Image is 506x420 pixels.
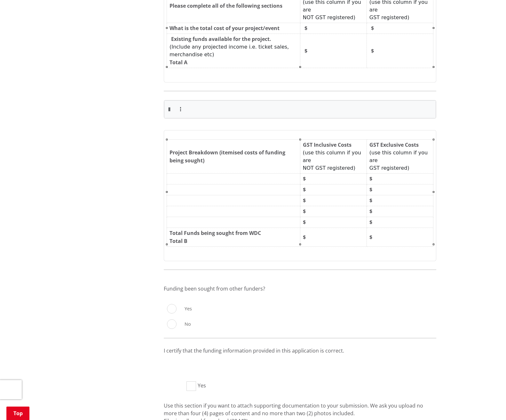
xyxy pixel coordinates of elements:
label: Use this section if you want to attach supporting documentation to your submission. We ask you up... [164,402,423,417]
strong: $ [369,208,372,215]
strong: $ [304,25,307,32]
strong: Please complete all of the following sections [170,2,282,9]
button: More tools [175,103,187,115]
p: I certify that the funding information provided in this application is correct. [164,347,436,354]
td: (Include any projected income i.e. ticket sales, merchandise etc) [167,34,300,68]
span: Yes [198,382,206,389]
strong: $ [303,197,306,204]
strong: What is the total cost of your project/event [170,25,280,32]
strong: $ [369,197,372,204]
strong: $ [304,47,307,54]
strong: $ [303,208,306,215]
strong: GST Inclusive Costs [303,141,352,148]
td: (use this column if you are GST registered) [367,140,433,174]
iframe: Messenger Launcher [477,393,500,416]
input: Yes [186,381,196,391]
strong: $ [371,25,374,32]
label: Yes [178,304,202,319]
strong: $ [369,219,372,226]
p: Only include the Funding being sought from Waikato District Council below: [164,100,436,107]
strong: $ [369,186,372,193]
strong: $ [369,234,372,241]
strong: $ [303,186,306,193]
p: Funding been sought from other funders? [164,285,436,292]
strong: Project Breakdown (itemised costs of funding being sought) [170,149,285,164]
strong: Total A [170,59,187,66]
a: Top [6,407,29,420]
strong: Total Funds being sought from WDC Total B [170,229,261,245]
td: (use this column if you are NOT GST registered) [300,140,367,174]
strong: $ [303,175,306,182]
strong: Existing funds available for the project. [171,35,271,43]
label: No [178,319,201,335]
strong: $ [371,47,374,54]
strong: $ [303,219,306,226]
strong: $ [369,175,372,182]
strong: $ [303,234,306,241]
strong: GST Exclusive Costs [369,141,419,148]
